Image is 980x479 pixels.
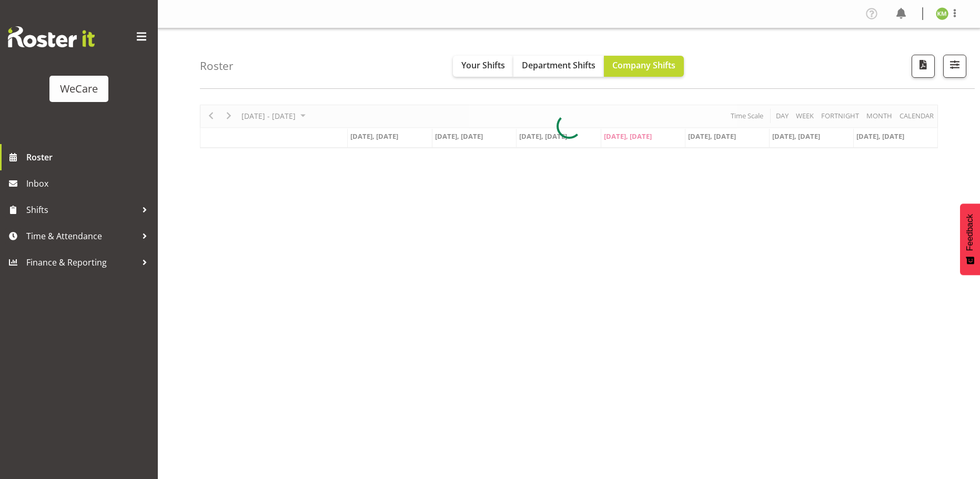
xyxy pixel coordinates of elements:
span: Department Shifts [522,59,595,71]
div: WeCare [60,81,98,97]
span: Time & Attendance [26,228,137,244]
h4: Roster [200,60,234,72]
button: Your Shifts [453,56,513,77]
button: Company Shifts [604,56,684,77]
span: Company Shifts [612,59,675,71]
button: Feedback - Show survey [960,203,980,275]
span: Feedback [965,214,975,251]
span: Inbox [26,176,153,191]
img: Rosterit website logo [8,26,95,47]
img: kishendri-moodley11636.jpg [936,7,948,20]
span: Your Shifts [461,59,505,71]
span: Shifts [26,202,137,218]
span: Roster [26,149,153,165]
button: Department Shifts [513,56,604,77]
button: Filter Shifts [943,55,966,78]
button: Download a PDF of the roster according to the set date range. [912,55,935,78]
span: Finance & Reporting [26,254,137,270]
